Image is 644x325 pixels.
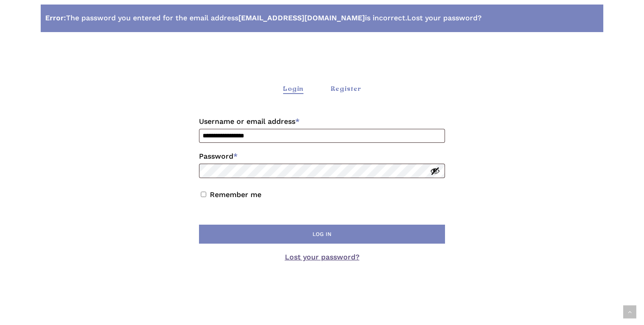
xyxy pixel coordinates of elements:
div: Login [283,85,303,94]
label: Remember me [210,190,261,199]
button: Show password [430,166,440,176]
label: Password [199,149,445,164]
strong: Error: [45,14,66,22]
label: Username or email address [199,114,445,129]
strong: [EMAIL_ADDRESS][DOMAIN_NAME] [238,14,365,22]
a: Back to top [623,306,636,319]
div: Register [331,85,361,94]
li: The password you entered for the email address is incorrect. [45,12,589,25]
a: Lost your password? [285,253,360,261]
a: Lost your password? [407,13,482,24]
button: Log in [199,225,445,244]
